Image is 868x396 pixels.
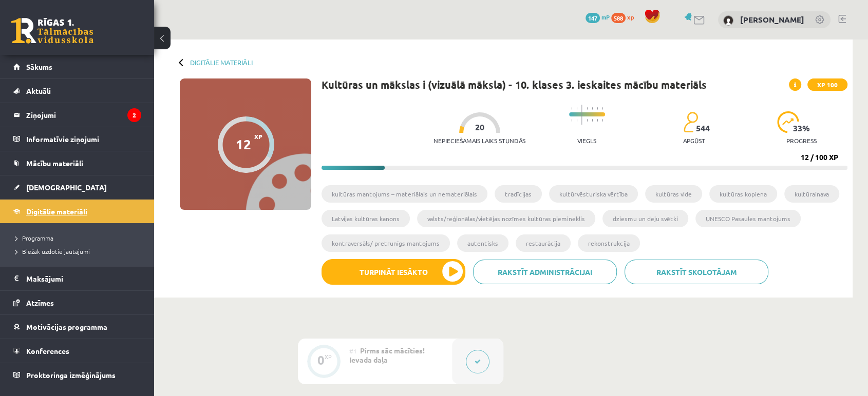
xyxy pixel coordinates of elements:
[793,124,810,133] span: 33 %
[571,107,572,110] img: icon-short-line-57e1e144782c952c97e751825c79c345078a6d821885a25fce030b3d8c18986b.svg
[322,259,465,285] button: Turpināt iesākto
[26,183,107,192] span: [DEMOGRAPHIC_DATA]
[26,127,141,151] legend: Informatīvie ziņojumi
[322,185,487,203] li: kultūras mantojums – materiālais un nemateriālais
[576,107,577,110] img: icon-short-line-57e1e144782c952c97e751825c79c345078a6d821885a25fce030b3d8c18986b.svg
[349,346,425,364] span: Pirms sāc mācīties! Ievada daļa
[597,107,598,110] img: icon-short-line-57e1e144782c952c97e751825c79c345078a6d821885a25fce030b3d8c18986b.svg
[15,247,144,256] a: Biežāk uzdotie jautājumi
[13,363,141,387] a: Proktoringa izmēģinājums
[683,137,705,144] p: apgūst
[13,151,141,175] a: Mācību materiāli
[322,234,450,252] li: kontraversāls/ pretrunīgs mantojums
[13,55,141,78] a: Sākums
[602,210,688,227] li: dziesmu un deju svētki
[26,322,107,331] span: Motivācijas programma
[807,78,847,91] span: XP 100
[15,233,144,243] a: Programma
[571,119,572,122] img: icon-short-line-57e1e144782c952c97e751825c79c345078a6d821885a25fce030b3d8c18986b.svg
[601,13,610,21] span: mP
[602,107,603,110] img: icon-short-line-57e1e144782c952c97e751825c79c345078a6d821885a25fce030b3d8c18986b.svg
[577,137,596,144] p: Viegls
[190,58,253,66] a: Digitālie materiāli
[695,210,801,227] li: UNESCO Pasaules mantojums
[516,234,571,252] li: restaurācija
[786,137,817,144] p: progress
[26,298,54,307] span: Atzīmes
[13,267,141,290] a: Maksājumi
[696,124,710,133] span: 544
[127,108,141,122] i: 2
[602,119,603,122] img: icon-short-line-57e1e144782c952c97e751825c79c345078a6d821885a25fce030b3d8c18986b.svg
[26,207,87,216] span: Digitālie materiāli
[26,346,69,355] span: Konferences
[13,103,141,127] a: Ziņojumi2
[325,354,332,360] div: XP
[473,260,617,284] a: Rakstīt administrācijai
[587,107,588,110] img: icon-short-line-57e1e144782c952c97e751825c79c345078a6d821885a25fce030b3d8c18986b.svg
[322,210,410,227] li: Latvijas kultūras kanons
[13,200,141,223] a: Digitālie materiāli
[683,111,698,133] img: students-c634bb4e5e11cddfef0936a35e636f08e4e9abd3cc4e673bd6f9a4125e45ecb1.svg
[784,185,839,203] li: kultūrainava
[26,159,83,168] span: Mācību materiāli
[13,175,141,199] a: [DEMOGRAPHIC_DATA]
[581,105,582,125] img: icon-long-line-d9ea69661e0d244f92f715978eff75569469978d946b2353a9bb055b3ed8787d.svg
[592,119,593,122] img: icon-short-line-57e1e144782c952c97e751825c79c345078a6d821885a25fce030b3d8c18986b.svg
[625,260,768,284] a: Rakstīt skolotājam
[13,79,141,103] a: Aktuāli
[417,210,595,227] li: valsts/reģionālas/vietējas nozīmes kultūras piemineklis
[723,15,733,26] img: Līva Amanda Zvīne
[495,185,542,203] li: tradīcijas
[15,247,90,255] span: Biežāk uzdotie jautājumi
[349,347,357,355] span: #1
[611,13,639,21] a: 588 xp
[13,291,141,314] a: Atzīmes
[13,315,141,339] a: Motivācijas programma
[578,234,640,252] li: rekonstrukcija
[586,13,600,23] span: 147
[13,339,141,363] a: Konferences
[15,234,53,242] span: Programma
[576,119,577,122] img: icon-short-line-57e1e144782c952c97e751825c79c345078a6d821885a25fce030b3d8c18986b.svg
[26,86,51,95] span: Aktuāli
[26,267,141,290] legend: Maksājumi
[475,123,484,132] span: 20
[26,103,141,127] legend: Ziņojumi
[13,127,141,151] a: Informatīvie ziņojumi
[777,111,799,133] img: icon-progress-161ccf0a02000e728c5f80fcf4c31c7af3da0e1684b2b1d7c360e028c24a22f1.svg
[26,62,52,71] span: Sākums
[11,18,93,44] a: Rīgas 1. Tālmācības vidusskola
[645,185,702,203] li: kultūras vide
[587,119,588,122] img: icon-short-line-57e1e144782c952c97e751825c79c345078a6d821885a25fce030b3d8c18986b.svg
[236,136,251,152] div: 12
[433,137,525,144] p: Nepieciešamais laiks stundās
[254,133,262,140] span: XP
[457,234,508,252] li: autentisks
[592,107,593,110] img: icon-short-line-57e1e144782c952c97e751825c79c345078a6d821885a25fce030b3d8c18986b.svg
[317,355,325,365] div: 0
[549,185,638,203] li: kultūrvēsturiska vērtība
[611,13,626,23] span: 588
[586,13,610,21] a: 147 mP
[322,78,707,91] h1: Kultūras un mākslas i (vizuālā māksla) - 10. klases 3. ieskaites mācību materiāls
[627,13,634,21] span: xp
[26,370,116,380] span: Proktoringa izmēģinājums
[709,185,777,203] li: kultūras kopiena
[740,14,804,25] a: [PERSON_NAME]
[597,119,598,122] img: icon-short-line-57e1e144782c952c97e751825c79c345078a6d821885a25fce030b3d8c18986b.svg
